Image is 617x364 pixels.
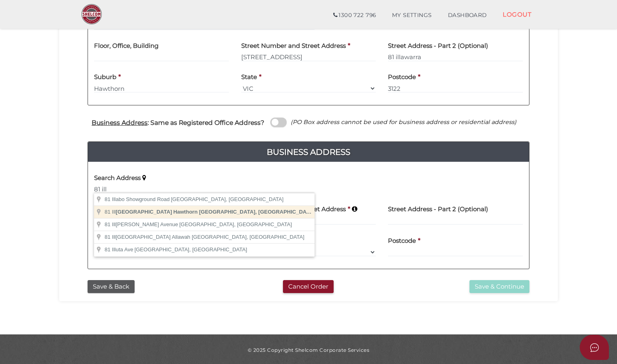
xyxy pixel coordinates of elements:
[241,43,346,49] h4: Street Number and Street Address
[469,280,529,293] button: Save & Continue
[112,246,116,253] span: Ill
[112,196,116,202] span: Ill
[112,209,116,215] span: Ill
[388,206,488,213] h4: Street Address - Part 2 (Optional)
[172,234,304,240] span: Allawah [GEOGRAPHIC_DATA], [GEOGRAPHIC_DATA]
[105,221,179,227] span: [PERSON_NAME] Avenue
[92,119,148,126] u: Business Address
[173,209,315,215] span: Hawthorn [GEOGRAPHIC_DATA], [GEOGRAPHIC_DATA]
[105,196,110,202] span: 81
[105,209,173,215] span: [GEOGRAPHIC_DATA]
[94,175,141,182] h4: Search Address
[388,43,488,49] h4: Street Address - Part 2 (Optional)
[65,347,552,353] div: © 2025 Copyright Shelcom Corporate Services
[388,238,416,244] h4: Postcode
[105,246,135,253] span: uta Ave
[92,119,264,126] h4: : Same as Registered Office Address?
[94,43,159,49] h4: Floor, Office, Building
[105,234,172,240] span: [GEOGRAPHIC_DATA]
[88,280,135,293] button: Save & Back
[440,7,495,24] a: DASHBOARD
[112,221,116,227] span: Ill
[325,7,384,24] a: 1300 722 796
[142,175,146,181] i: Keep typing in your address(including suburb) until it appears
[388,84,523,93] input: Postcode must be exactly 4 digits
[388,74,416,81] h4: Postcode
[291,118,516,126] i: (PO Box address cannot be used for business address or residential address)
[105,196,171,202] span: abo Showground Road
[88,146,529,158] h4: Business Address
[179,221,292,227] span: [GEOGRAPHIC_DATA], [GEOGRAPHIC_DATA]
[241,74,257,81] h4: State
[105,234,110,240] span: 81
[94,185,315,194] input: Enter Address
[241,206,346,213] h4: Street Number and Street Address
[283,280,334,293] button: Cancel Order
[171,196,283,202] span: [GEOGRAPHIC_DATA], [GEOGRAPHIC_DATA]
[112,234,116,240] span: Ill
[495,6,540,23] a: LOGOUT
[384,7,440,24] a: MY SETTINGS
[105,246,110,253] span: 81
[135,246,247,253] span: [GEOGRAPHIC_DATA], [GEOGRAPHIC_DATA]
[352,206,357,212] i: Keep typing in your address(including suburb) until it appears
[105,221,110,227] span: 81
[94,74,116,81] h4: Suburb
[388,248,523,257] input: Postcode must be exactly 4 digits
[241,53,376,62] input: Enter Address
[580,335,609,360] button: Open asap
[105,209,110,215] span: 81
